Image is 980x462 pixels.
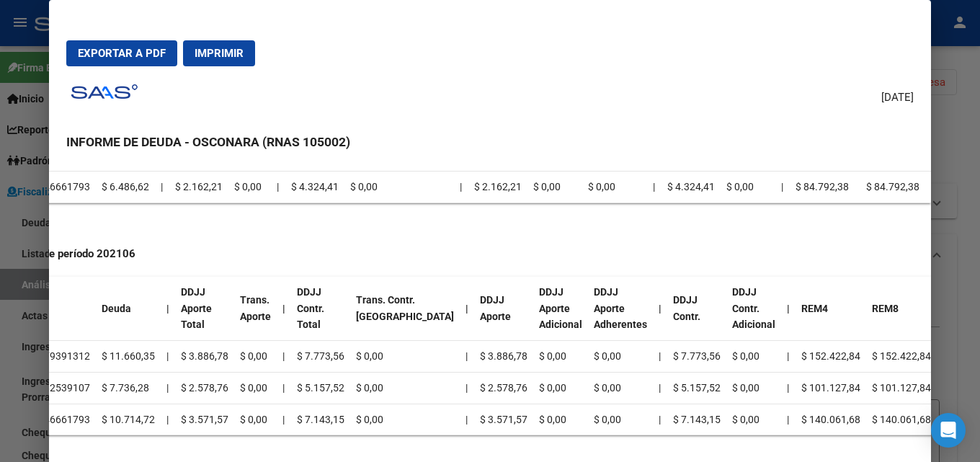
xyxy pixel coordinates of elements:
[796,372,866,404] td: $ 101.127,84
[667,277,726,341] th: DDJJ Contr.
[588,404,653,435] td: $ 0,00
[21,277,96,341] th: CUIL
[460,404,474,435] td: |
[781,341,796,373] td: |
[21,246,868,262] h4: Detalle período 202106
[653,277,667,341] th: |
[588,341,653,373] td: $ 0,00
[161,372,175,404] td: |
[175,404,234,435] td: $ 3.571,57
[344,171,454,203] td: $ 0,00
[277,372,291,404] td: |
[653,341,667,373] td: |
[350,277,460,341] th: Trans. Contr. [GEOGRAPHIC_DATA]
[96,171,155,203] td: $ 6.486,62
[653,404,667,435] td: |
[726,277,781,341] th: DDJJ Contr. Adicional
[350,404,460,435] td: $ 0,00
[96,341,161,373] td: $ 11.660,35
[454,171,468,203] td: |
[78,47,166,60] span: Exportar a PDF
[161,277,175,341] th: |
[291,341,350,373] td: $ 7.773,56
[285,171,344,203] td: $ 4.324,41
[21,341,96,373] td: 27179391312
[721,171,775,203] td: $ 0,00
[582,171,647,203] td: $ 0,00
[277,404,291,435] td: |
[527,171,582,203] td: $ 0,00
[234,404,277,435] td: $ 0,00
[726,372,781,404] td: $ 0,00
[474,372,533,404] td: $ 2.578,76
[726,404,781,435] td: $ 0,00
[460,277,474,341] th: |
[533,277,588,341] th: DDJJ Aporte Adicional
[183,40,255,66] button: Imprimir
[21,171,96,203] td: 27346661793
[790,171,860,203] td: $ 84.792,38
[96,404,161,435] td: $ 10.714,72
[155,171,169,203] td: |
[775,171,790,203] td: |
[533,341,588,373] td: $ 0,00
[460,341,474,373] td: |
[66,133,914,151] h3: INFORME DE DEUDA - OSCONARA (RNAS 105002)
[881,89,914,106] span: [DATE]
[781,404,796,435] td: |
[234,372,277,404] td: $ 0,00
[661,171,721,203] td: $ 4.324,41
[588,372,653,404] td: $ 0,00
[195,47,244,60] span: Imprimir
[653,372,667,404] td: |
[161,404,175,435] td: |
[175,341,234,373] td: $ 3.886,78
[796,277,866,341] th: REM4
[291,372,350,404] td: $ 5.157,52
[175,277,234,341] th: DDJJ Aporte Total
[277,341,291,373] td: |
[588,277,653,341] th: DDJJ Aporte Adherentes
[647,171,661,203] td: |
[474,404,533,435] td: $ 3.571,57
[781,277,796,341] th: |
[474,341,533,373] td: $ 3.886,78
[175,372,234,404] td: $ 2.578,76
[866,277,937,341] th: REM8
[474,277,533,341] th: DDJJ Aporte
[860,171,931,203] td: $ 84.792,38
[866,372,937,404] td: $ 101.127,84
[234,277,277,341] th: Trans. Aporte
[866,341,937,373] td: $ 152.422,84
[21,404,96,435] td: 27346661793
[350,341,460,373] td: $ 0,00
[66,40,177,66] button: Exportar a PDF
[866,404,937,435] td: $ 140.061,68
[781,372,796,404] td: |
[667,341,726,373] td: $ 7.773,56
[96,372,161,404] td: $ 7.736,28
[96,277,161,341] th: Deuda
[931,413,966,448] div: Open Intercom Messenger
[533,372,588,404] td: $ 0,00
[228,171,271,203] td: $ 0,00
[796,341,866,373] td: $ 152.422,84
[277,277,291,341] th: |
[726,341,781,373] td: $ 0,00
[796,404,866,435] td: $ 140.061,68
[460,372,474,404] td: |
[667,372,726,404] td: $ 5.157,52
[21,372,96,404] td: 27282539107
[533,404,588,435] td: $ 0,00
[667,404,726,435] td: $ 7.143,15
[291,277,350,341] th: DDJJ Contr. Total
[350,372,460,404] td: $ 0,00
[468,171,527,203] td: $ 2.162,21
[161,341,175,373] td: |
[291,404,350,435] td: $ 7.143,15
[234,341,277,373] td: $ 0,00
[169,171,228,203] td: $ 2.162,21
[271,171,285,203] td: |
